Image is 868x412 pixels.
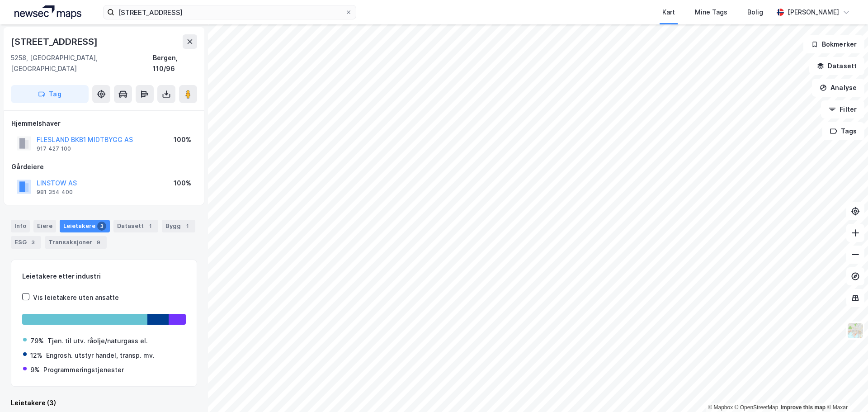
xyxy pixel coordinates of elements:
[11,52,153,74] div: 5258, [GEOGRAPHIC_DATA], [GEOGRAPHIC_DATA]
[28,238,38,247] div: 3
[847,322,864,339] img: Z
[30,350,42,361] div: 12%
[812,79,864,97] button: Analyse
[735,404,778,411] a: OpenStreetMap
[114,5,345,19] input: Søk på adresse, matrikkel, gårdeiere, leietakere eller personer
[113,220,158,232] div: Datasett
[46,350,155,361] div: Engrosh. utstyr handel, transp. mv.
[803,35,864,53] button: Bokmerker
[11,85,89,103] button: Tag
[30,365,40,375] div: 9%
[695,7,727,18] div: Mine Tags
[22,271,186,282] div: Leietakere etter industri
[37,145,71,152] div: 917 427 100
[11,398,197,408] div: Leietakere (3)
[43,365,124,375] div: Programmeringstjenester
[823,369,868,412] iframe: Chat Widget
[11,118,197,129] div: Hjemmelshaver
[781,404,826,411] a: Improve this map
[821,100,864,118] button: Filter
[809,57,864,75] button: Datasett
[174,178,191,189] div: 100%
[14,5,81,19] img: logo.a4113a55bc3d86da70a041830d287a7e.svg
[183,222,192,231] div: 1
[30,336,44,346] div: 79%
[97,222,106,231] div: 3
[94,238,103,247] div: 9
[11,220,30,232] div: Info
[11,161,197,172] div: Gårdeiere
[823,369,868,412] div: Kontrollprogram for chat
[747,7,763,18] div: Bolig
[162,220,195,232] div: Bygg
[153,52,197,74] div: Bergen, 110/96
[33,220,56,232] div: Eiere
[47,336,148,346] div: Tjen. til utv. råolje/naturgass el.
[174,134,191,145] div: 100%
[146,222,155,231] div: 1
[33,292,119,303] div: Vis leietakere uten ansatte
[662,7,675,18] div: Kart
[60,220,110,232] div: Leietakere
[45,236,107,249] div: Transaksjoner
[708,404,733,411] a: Mapbox
[822,122,864,140] button: Tags
[11,34,99,49] div: [STREET_ADDRESS]
[37,189,73,196] div: 981 354 400
[788,7,839,18] div: [PERSON_NAME]
[11,236,41,249] div: ESG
